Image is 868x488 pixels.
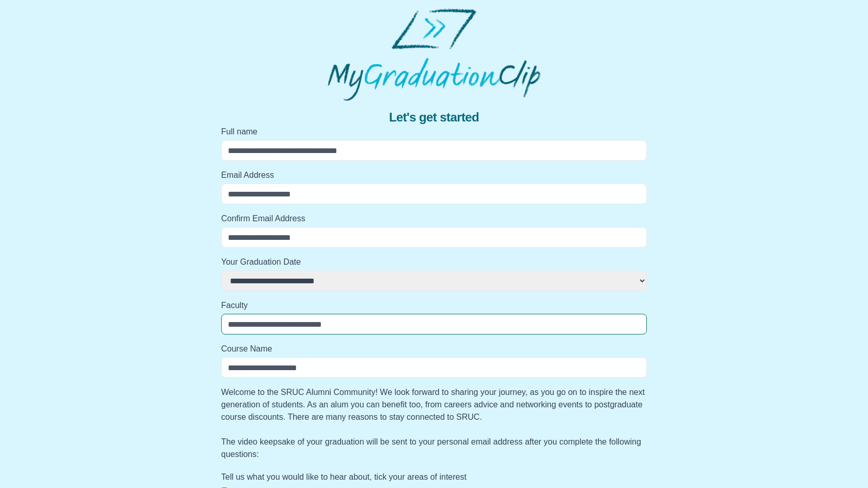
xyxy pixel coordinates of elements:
[221,299,647,312] label: Faculty
[221,212,647,225] label: Confirm Email Address
[389,109,479,126] span: Let's get started
[221,386,647,461] p: Welcome to the SRUC Alumni Community! We look forward to sharing your journey, as you go on to in...
[328,8,540,101] img: MyGraduationClip
[221,126,647,138] label: Full name
[221,471,647,483] label: Tell us what you would like to hear about, tick your areas of interest
[221,256,647,268] label: Your Graduation Date
[221,169,647,181] label: Email Address
[221,343,647,355] label: Course Name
